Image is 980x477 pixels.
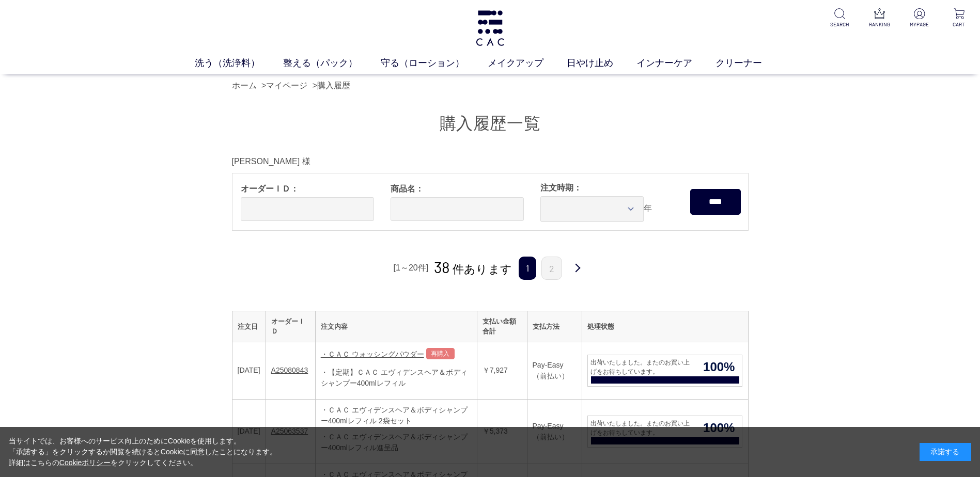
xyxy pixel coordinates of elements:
[381,56,488,70] a: 守る（ローション）
[9,436,277,468] div: 当サイトでは、お客様へのサービス向上のためにCookieを使用します。 「承諾する」をクリックするか閲覧を続けるとCookieに同意したことになります。 詳細はこちらの をクリックしてください。
[696,419,742,437] span: 100%
[391,183,524,195] span: 商品名：
[588,419,696,437] span: 出荷いたしました。またのお買い上げをお待ちしています。
[946,8,972,28] a: CART
[907,8,932,28] a: MYPAGE
[434,263,512,276] span: 件あります
[541,257,562,280] a: 2
[266,81,307,90] a: マイページ
[588,358,696,376] span: 出荷いたしました。またのお買い上げをお待ちしています。
[321,350,424,358] a: ・ＣＡＣ ウォッシングパウダー
[920,443,971,461] div: 承諾する
[527,311,582,342] th: 支払方法
[321,405,472,426] div: ・ＣＡＣ エヴィデンスヘア＆ボディシャンプー400mlレフィル 2袋セット
[867,21,892,28] p: RANKING
[532,173,682,230] div: 年
[477,399,527,464] td: ￥5,373
[946,21,972,28] p: CART
[313,79,353,92] li: >
[315,311,477,342] th: 注文内容
[488,56,567,70] a: メイクアップ
[232,311,266,342] th: 注文日
[907,21,932,28] p: MYPAGE
[567,56,636,70] a: 日やけ止め
[477,342,527,399] td: ￥7,927
[434,258,450,276] span: 38
[474,10,506,46] img: logo
[567,257,588,281] a: 次
[392,260,430,276] div: [1～20件]
[867,8,892,28] a: RANKING
[636,56,715,70] a: インナーケア
[527,399,582,464] td: Pay-Easy（前払い）
[241,183,374,195] span: オーダーＩＤ：
[232,399,266,464] td: [DATE]
[317,81,350,90] a: 購入履歴
[271,366,308,374] a: A25080843
[426,348,455,359] a: 再購入
[827,8,852,28] a: SEARCH
[232,155,749,168] div: [PERSON_NAME] 様
[587,416,742,448] a: 出荷いたしました。またのお買い上げをお待ちしています。 100%
[266,311,315,342] th: オーダーＩＤ
[195,56,283,70] a: 洗う（洗浄料）
[587,355,742,387] a: 出荷いたしました。またのお買い上げをお待ちしています。 100%
[321,367,472,389] div: ・【定期】ＣＡＣ エヴィデンスヘア＆ボディシャンプー400mlレフィル
[582,311,748,342] th: 処理状態
[232,113,749,135] h1: 購入履歴一覧
[477,311,527,342] th: 支払い金額合計
[696,358,742,376] span: 100%
[283,56,381,70] a: 整える（パック）
[827,21,852,28] p: SEARCH
[540,182,674,194] span: 注文時期：
[59,458,111,467] a: Cookieポリシー
[519,257,536,280] span: 1
[527,342,582,399] td: Pay-Easy（前払い）
[715,56,785,70] a: クリーナー
[232,81,257,90] a: ホーム
[261,79,310,92] li: >
[232,342,266,399] td: [DATE]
